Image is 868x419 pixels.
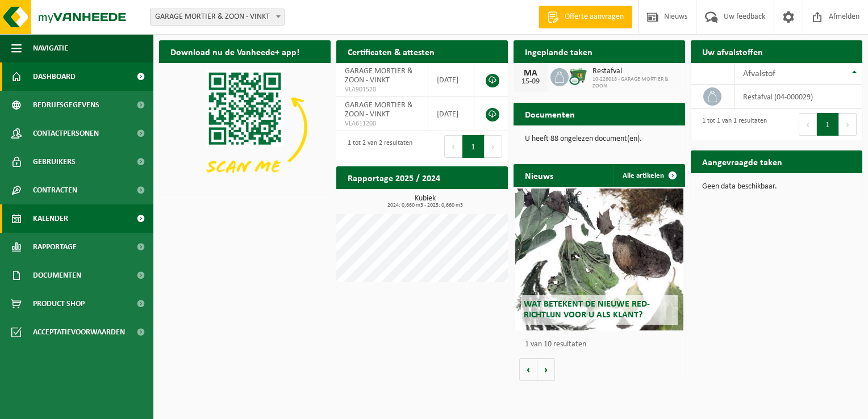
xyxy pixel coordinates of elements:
[33,318,125,346] span: Acceptatievoorwaarden
[345,85,419,94] span: VLA901520
[537,358,555,381] button: Volgende
[444,135,462,158] button: Previous
[799,113,817,136] button: Previous
[33,204,68,233] span: Kalender
[519,358,537,381] button: Vorige
[33,233,77,261] span: Rapportage
[485,135,502,158] button: Next
[462,135,485,158] button: 1
[33,91,99,119] span: Bedrijfsgegevens
[562,11,627,23] span: Offerte aanvragen
[592,67,679,76] span: Restafval
[428,97,474,131] td: [DATE]
[514,103,586,125] h2: Documenten
[569,66,588,86] img: WB-0660-CU
[691,150,794,173] h2: Aangevraagde taken
[592,76,679,90] span: 10-226018 - GARAGE MORTIER & ZOON
[691,40,774,62] h2: Uw afvalstoffen
[428,63,474,97] td: [DATE]
[696,112,767,137] div: 1 tot 1 van 1 resultaten
[336,166,452,188] h2: Rapportage 2025 / 2024
[345,101,413,119] span: GARAGE MORTIER & ZOON - VINKT
[33,119,99,148] span: Contactpersonen
[159,40,311,62] h2: Download nu de Vanheede+ app!
[539,6,632,28] a: Offerte aanvragen
[336,40,446,62] h2: Certificaten & attesten
[525,341,679,349] p: 1 van 10 resultaten
[514,164,565,186] h2: Nieuws
[743,69,775,78] span: Afvalstof
[423,188,507,211] a: Bekijk rapportage
[342,203,508,208] span: 2024: 0,660 m3 - 2025: 0,660 m3
[33,62,76,91] span: Dashboard
[33,261,81,290] span: Documenten
[702,183,851,191] p: Geen data beschikbaar.
[33,34,68,62] span: Navigatie
[525,135,674,143] p: U heeft 88 ongelezen document(en).
[159,63,331,192] img: Download de VHEPlus App
[519,69,542,78] div: MA
[345,67,413,85] span: GARAGE MORTIER & ZOON - VINKT
[817,113,839,136] button: 1
[515,188,683,330] a: Wat betekent de nieuwe RED-richtlijn voor u als klant?
[33,290,85,318] span: Product Shop
[150,9,285,26] span: GARAGE MORTIER & ZOON - VINKT
[514,40,604,62] h2: Ingeplande taken
[342,195,508,208] h3: Kubiek
[839,113,857,136] button: Next
[735,85,862,109] td: restafval (04-000029)
[151,9,284,25] span: GARAGE MORTIER & ZOON - VINKT
[342,134,412,159] div: 1 tot 2 van 2 resultaten
[33,176,77,204] span: Contracten
[33,148,76,176] span: Gebruikers
[519,78,542,86] div: 15-09
[614,164,684,187] a: Alle artikelen
[345,119,419,128] span: VLA611200
[524,300,650,320] span: Wat betekent de nieuwe RED-richtlijn voor u als klant?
